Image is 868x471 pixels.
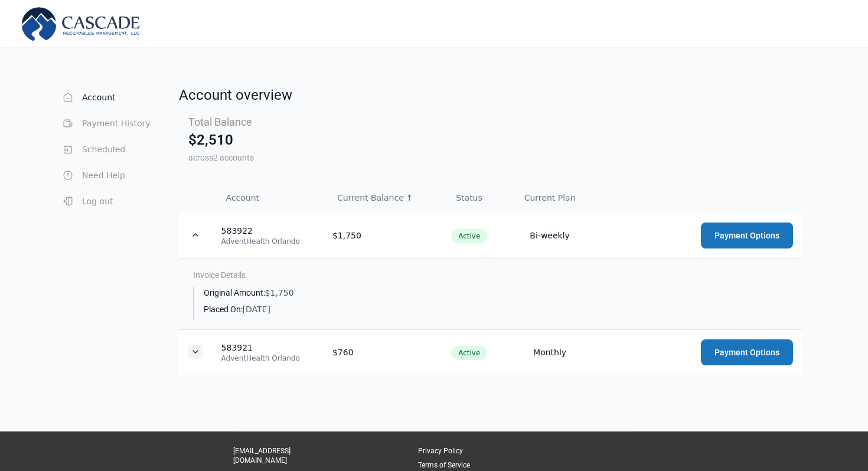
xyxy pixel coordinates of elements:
div: across 2 accounts [188,152,254,163]
button: LogoutLog out [61,189,151,213]
span: ↑ [406,193,413,202]
td: $760 [323,330,442,375]
th: Current Balance [323,182,442,213]
div: AdventHealth Orlando [221,354,314,363]
span: Invoice Details [193,270,246,280]
img: Logout [63,197,73,206]
a: [EMAIL_ADDRESS][DOMAIN_NAME] [233,446,335,465]
div: Account overview [179,86,802,104]
img: Cascade Receivables [19,5,143,42]
a: Terms of Service [418,460,470,470]
img: Question [63,171,73,180]
td: 583922 [212,213,323,259]
span: $1,750 [265,288,294,297]
button: Collapse details [188,228,203,242]
div: Total Balance [188,114,254,130]
button: WalletPayment History [61,112,151,135]
span: [DATE] [243,305,270,314]
td: Monthly [504,330,595,375]
div: $2,510 [188,130,254,149]
div: AdventHealth Orlando [221,237,314,246]
td: 583921 [212,330,323,375]
th: Account [212,182,323,213]
span: Active [451,346,487,360]
img: Wallet [63,119,73,128]
td: Bi-weekly [504,213,595,259]
button: ScheduledScheduled [61,138,151,161]
button: QuestionNeed Help [61,163,151,187]
img: Account [63,93,73,102]
button: Expand details [188,345,203,359]
button: Payment Options [701,339,793,365]
td: $1,750 [323,213,442,259]
span: Original Amount: [204,288,265,297]
th: Status [442,182,504,213]
button: AccountAccount [61,86,151,109]
th: Current Plan [504,182,595,213]
span: Active [451,229,487,243]
span: Placed On: [204,305,243,314]
a: Privacy Policy [418,446,463,456]
img: Scheduled [63,145,73,154]
button: Payment Options [701,223,793,248]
